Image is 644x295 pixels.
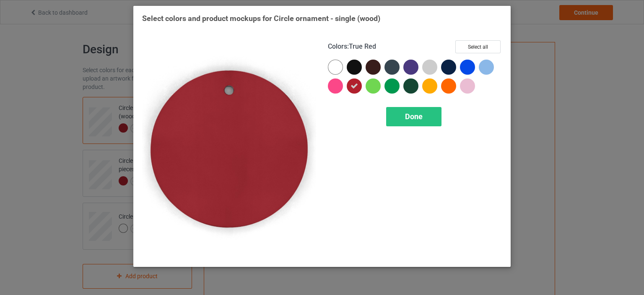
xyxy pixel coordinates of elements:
span: Select colors and product mockups for Circle ornament - single (wood) [142,14,380,23]
span: True Red [349,42,376,50]
span: Colors [328,42,347,50]
span: Done [405,112,423,121]
img: regular.jpg [142,40,316,258]
button: Select all [455,40,501,53]
h4: : [328,42,376,51]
